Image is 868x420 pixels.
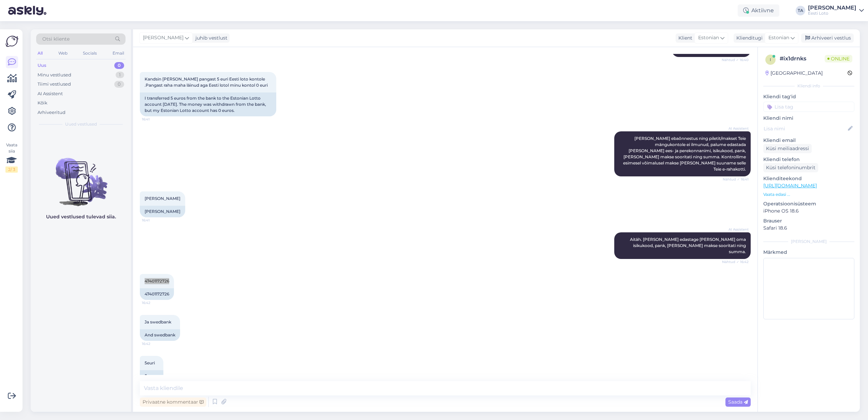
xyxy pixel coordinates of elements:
div: Klienditugi [734,34,763,42]
span: [PERSON_NAME] ebaõnnestus ning piletit/makset Teie mängukontole ei ilmunud, palume edastada [PERS... [623,136,747,172]
div: Arhiveeri vestlus [801,33,854,43]
a: [URL][DOMAIN_NAME] [763,183,817,189]
span: [PERSON_NAME] [145,196,180,201]
div: I transferred 5 euros from the bank to the Estonian Lotto account [DATE]. The money was withdrawn... [140,92,276,116]
span: 16:41 [142,218,167,223]
div: [PERSON_NAME] [140,206,185,217]
span: Ja swedbank [145,319,171,324]
div: juhib vestlust [193,34,227,42]
span: 16:41 [142,117,167,122]
p: Safari 18.6 [763,225,854,232]
div: 0 [114,81,124,88]
p: Kliendi tag'id [763,93,854,100]
span: Aitäh. [PERSON_NAME] edastage [PERSON_NAME] oma isikukood, pank, [PERSON_NAME] makse sooritati ni... [630,237,747,254]
div: # ix1drnks [780,55,825,63]
span: Estonian [698,34,719,42]
div: All [36,49,44,58]
img: No chats [31,146,131,207]
p: iPhone OS 18.6 [763,207,854,215]
span: Uued vestlused [65,121,97,127]
div: Minu vestlused [38,72,71,78]
span: Estonian [768,34,789,42]
input: Lisa tag [763,102,854,112]
div: [PERSON_NAME] [763,238,854,245]
div: Arhiveeritud [38,109,65,116]
div: 5euros [140,370,163,382]
p: Operatsioonisüsteem [763,200,854,207]
p: Kliendi email [763,137,854,144]
div: TA [796,6,805,15]
div: Kõik [38,100,47,106]
div: Privaatne kommentaar [140,397,206,407]
div: Email [111,49,126,58]
span: AI Assistent [723,227,749,232]
div: AI Assistent [38,90,63,97]
span: Nähtud ✓ 16:40 [722,57,749,62]
div: Eesti Loto [808,11,856,16]
p: Uued vestlused tulevad siia. [46,213,116,220]
div: Socials [82,49,98,58]
div: [GEOGRAPHIC_DATA] [765,70,823,77]
img: Askly Logo [5,35,18,48]
p: Vaata edasi ... [763,191,854,198]
span: 5euri [145,360,155,365]
div: Klient [676,34,692,42]
span: 16:42 [142,341,167,346]
div: Küsi telefoninumbrit [763,163,818,172]
p: Kliendi telefon [763,156,854,163]
span: [PERSON_NAME] [143,34,183,42]
div: Vaata siia [5,142,18,173]
span: Otsi kliente [42,35,70,43]
input: Lisa nimi [764,125,847,132]
div: Aktiivne [738,4,779,17]
div: 1 [116,72,124,78]
div: 2 / 3 [5,166,18,173]
p: Märkmed [763,249,854,256]
span: Nähtud ✓ 16:42 [722,259,749,264]
div: Uus [38,62,46,69]
span: Nähtud ✓ 16:41 [723,177,749,182]
div: Tiimi vestlused [38,81,71,88]
p: Kliendi nimi [763,115,854,122]
span: i [770,57,771,62]
div: Küsi meiliaadressi [763,144,812,153]
div: And swedbank [140,329,180,341]
div: 47401172726 [140,288,174,300]
div: Web [57,49,69,58]
span: 16:42 [142,300,167,305]
span: Kandsin [PERSON_NAME] pangast 5 euri Eesti loto kontole .Pangast raha maha läinud aga Eesti lotol... [145,76,268,88]
div: Kliendi info [763,83,854,89]
div: [PERSON_NAME] [808,5,856,11]
p: Klienditeekond [763,175,854,182]
span: Online [825,55,852,62]
span: AI Assistent [723,126,749,131]
div: 0 [114,62,124,69]
p: Brauser [763,217,854,225]
span: 47401172726 [145,278,169,284]
a: [PERSON_NAME]Eesti Loto [808,5,864,16]
span: Saada [728,399,748,405]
